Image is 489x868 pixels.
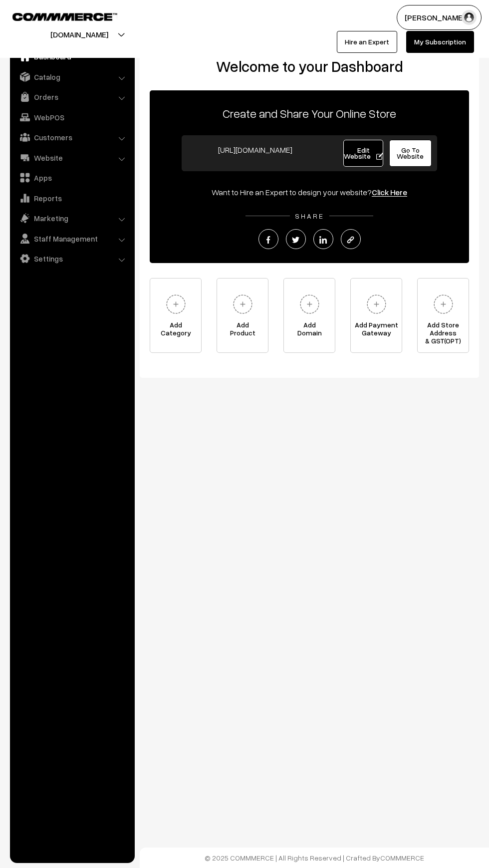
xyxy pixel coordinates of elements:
h2: Welcome to your Dashboard [150,57,469,75]
a: Staff Management [12,230,131,248]
img: plus.svg [162,290,190,318]
a: My Subscription [406,31,474,53]
a: Apps [12,169,131,187]
img: COMMMERCE [12,13,117,20]
a: AddProduct [217,278,268,353]
a: Marketing [12,209,131,227]
img: plus.svg [363,290,390,318]
a: Website [12,149,131,167]
a: Catalog [12,68,131,86]
a: COMMMERCE [12,10,100,22]
a: Go To Website [389,140,432,167]
button: [DOMAIN_NAME] [15,22,143,47]
footer: © 2025 COMMMERCE | All Rights Reserved | Crafted By [140,848,489,868]
a: Click Here [372,187,407,197]
div: Want to Hire an Expert to design your website? [150,186,469,198]
span: Edit Website [344,146,383,160]
span: Go To Website [397,146,424,160]
a: AddCategory [150,278,202,353]
a: Add Store Address& GST(OPT) [417,278,469,353]
img: user [462,10,477,25]
a: WebPOS [12,108,131,126]
img: plus.svg [229,290,256,318]
a: Edit Website [343,140,383,167]
p: Create and Share Your Online Store [150,104,469,122]
span: Add Domain [284,321,335,341]
span: SHARE [290,212,329,220]
a: AddDomain [283,278,335,353]
span: Add Product [217,321,268,341]
a: Customers [12,128,131,146]
a: COMMMERCE [380,854,424,862]
a: Hire an Expert [337,31,397,53]
span: Add Store Address & GST(OPT) [418,321,469,341]
button: [PERSON_NAME]… [397,5,482,30]
a: Reports [12,189,131,207]
span: Add Category [150,321,201,341]
img: plus.svg [430,290,457,318]
img: plus.svg [296,290,323,318]
a: Settings [12,250,131,268]
span: Add Payment Gateway [351,321,402,341]
a: Add PaymentGateway [350,278,402,353]
a: Orders [12,88,131,106]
